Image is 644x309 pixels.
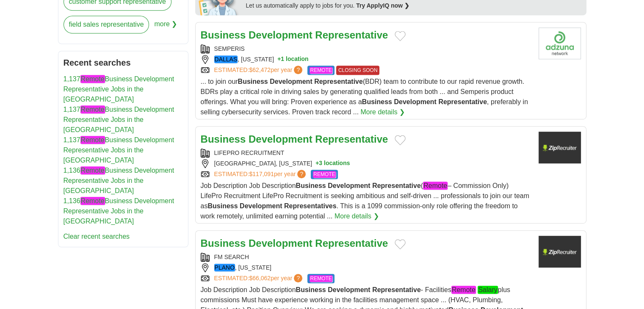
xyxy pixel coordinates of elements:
[80,75,105,83] em: Remote
[207,202,238,210] strong: Business
[277,55,281,64] span: +
[201,29,246,41] strong: Business
[539,236,581,268] img: Company logo
[336,66,380,75] span: CLOSING SOON
[284,202,337,210] strong: Representatives
[214,274,304,283] a: ESTIMATED:$66,062per year?
[313,171,335,178] em: REMOTE
[64,136,174,164] a: 1,137RemoteBusiness Development Representative Jobs in the [GEOGRAPHIC_DATA]
[80,197,105,205] em: Remote
[328,286,370,293] strong: Development
[539,132,581,163] img: Company logo
[315,159,350,168] button: +3 locations
[214,264,235,271] em: PLANO
[310,67,332,74] em: REMOTE
[356,2,409,9] a: Try ApplyIQ now ❯
[362,98,392,105] strong: Business
[294,66,302,74] span: ?
[201,159,532,168] div: [GEOGRAPHIC_DATA], [US_STATE]
[249,29,312,41] strong: Development
[296,286,326,293] strong: Business
[294,274,302,282] span: ?
[438,98,487,105] strong: Representative
[249,171,274,177] span: $117,091
[270,78,312,85] strong: Development
[64,233,130,240] a: Clear recent searches
[360,107,405,117] a: More details ❯
[372,182,421,189] strong: Representative
[201,149,532,157] div: LIFEPRO RECRUITMENT
[539,28,581,59] img: Company logo
[80,166,105,174] em: Remote
[201,44,532,53] div: SEMPERIS
[201,133,246,145] strong: Business
[214,66,304,75] a: ESTIMATED:$62,472per year?
[315,237,388,249] strong: Representative
[64,75,174,103] a: 1,137RemoteBusiness Development Representative Jobs in the [GEOGRAPHIC_DATA]
[240,202,282,210] strong: Development
[277,55,309,64] button: +1 location
[249,133,312,145] strong: Development
[64,166,174,194] a: 1,136RemoteBusiness Development Representative Jobs in the [GEOGRAPHIC_DATA]
[372,286,421,293] strong: Representative
[201,237,388,249] a: Business Development Representative
[64,197,174,225] a: 1,136RemoteBusiness Development Representative Jobs in the [GEOGRAPHIC_DATA]
[315,29,388,41] strong: Representative
[395,31,406,41] button: Add to favorite jobs
[80,105,105,113] em: Remote
[451,286,476,294] em: Remote
[201,263,532,272] div: , [US_STATE]
[64,16,149,33] a: field sales representative
[315,133,388,145] strong: Representative
[154,16,177,39] span: more ❯
[334,211,379,221] a: More details ❯
[394,98,436,105] strong: Development
[249,66,271,73] span: $62,472
[64,105,174,133] a: 1,137RemoteBusiness Development Representative Jobs in the [GEOGRAPHIC_DATA]
[201,133,388,145] a: Business Development Representative
[214,170,308,179] a: ESTIMATED:$117,091per year?
[201,253,532,262] div: FM SEARCH
[310,275,332,282] em: REMOTE
[315,159,319,168] span: +
[478,286,498,294] em: Salary
[395,239,406,249] button: Add to favorite jobs
[249,275,271,281] span: $66,062
[201,237,246,249] strong: Business
[314,78,363,85] strong: Representative
[246,1,581,10] div: Let us automatically apply to jobs for you.
[328,182,370,189] strong: Development
[214,55,238,63] em: DALLAS
[201,78,528,116] span: ... to join our (BDR) team to contribute to our rapid revenue growth. BDRs play a critical role i...
[395,135,406,145] button: Add to favorite jobs
[296,182,326,189] strong: Business
[423,182,448,190] em: Remote
[297,170,306,178] span: ?
[214,55,274,64] span: , [US_STATE]
[238,78,268,85] strong: Business
[201,29,388,41] a: Business Development Representative
[64,56,183,69] h2: Recent searches
[80,136,105,144] em: Remote
[249,237,312,249] strong: Development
